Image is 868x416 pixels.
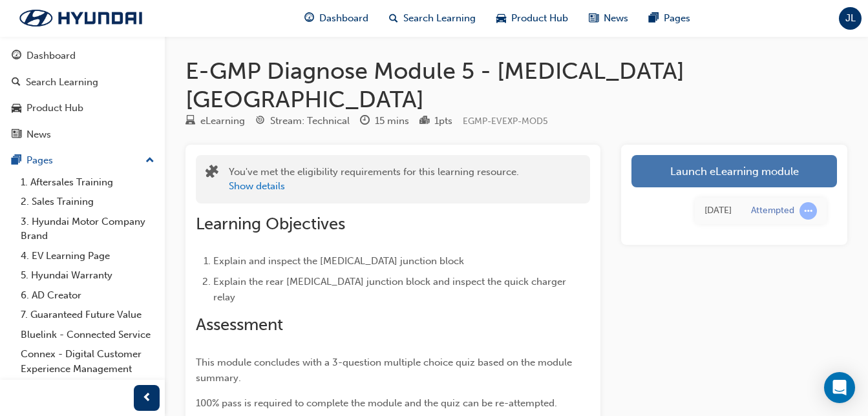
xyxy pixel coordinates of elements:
a: Search Learning [5,70,160,94]
span: Search Learning [403,11,476,26]
span: learningResourceType_ELEARNING-icon [185,116,195,127]
div: Attempted [751,205,794,217]
span: Product Hub [511,11,568,26]
a: News [5,123,160,147]
span: news-icon [589,10,598,26]
span: pages-icon [12,155,21,167]
span: news-icon [12,129,21,141]
span: pages-icon [649,10,659,26]
span: guage-icon [304,10,314,26]
div: Dashboard [26,48,76,63]
img: Trak [6,5,155,32]
button: Pages [5,149,160,172]
span: clock-icon [360,116,370,127]
div: Tue Aug 19 2025 16:10:21 GMT+1000 (Australian Eastern Standard Time) [704,203,732,218]
button: Show details [229,179,285,194]
span: Learning Objectives [196,214,345,234]
span: Dashboard [319,11,368,26]
div: Points [419,113,452,129]
div: News [26,127,51,142]
a: Bluelink - Connected Service [16,325,160,345]
a: 7. Guaranteed Future Value [16,305,160,325]
a: 4. EV Learning Page [16,246,160,266]
div: Product Hub [26,101,83,116]
span: prev-icon [142,390,152,406]
a: 3. Hyundai Motor Company Brand [16,212,160,246]
a: guage-iconDashboard [294,5,379,32]
span: up-icon [145,152,154,169]
div: Type [185,113,245,129]
h1: E-GMP Diagnose Module 5 - [MEDICAL_DATA][GEOGRAPHIC_DATA] [185,57,847,113]
span: 100% pass is required to complete the module and the quiz can be re-attempted. [196,397,557,409]
div: 15 mins [375,114,409,129]
a: Product Hub [5,96,160,120]
span: car-icon [12,103,21,114]
div: Search Learning [26,75,98,90]
a: Dashboard [5,44,160,68]
div: Stream: Technical [270,114,350,129]
button: DashboardSearch LearningProduct HubNews [5,41,160,149]
div: 1 pts [434,114,452,129]
a: Connex - Digital Customer Experience Management [16,344,160,379]
div: Pages [26,153,53,168]
button: JL [839,7,862,30]
span: Assessment [196,315,283,335]
span: This module concludes with a 3-question multiple choice quiz based on the module summary. [196,357,575,384]
a: 1. Aftersales Training [16,172,160,192]
span: Learning resource code [463,116,548,127]
span: Pages [664,11,690,26]
a: 5. Hyundai Warranty [16,265,160,286]
span: podium-icon [419,116,429,127]
span: guage-icon [12,50,21,62]
span: Explain the rear [MEDICAL_DATA] junction block and inspect the quick charger relay [213,276,569,303]
span: JL [845,11,856,26]
a: 6. AD Creator [16,286,160,306]
span: car-icon [496,10,506,26]
span: News [604,11,628,26]
a: 2. Sales Training [16,192,160,212]
span: learningRecordVerb_ATTEMPT-icon [799,202,817,220]
span: search-icon [12,77,21,88]
a: car-iconProduct Hub [486,5,578,32]
span: target-icon [255,116,265,127]
span: Explain and inspect the [MEDICAL_DATA] junction block [213,255,464,267]
div: Open Intercom Messenger [824,372,855,403]
div: eLearning [200,114,245,129]
div: You've met the eligibility requirements for this learning resource. [229,165,519,194]
div: Duration [360,113,409,129]
a: search-iconSearch Learning [379,5,486,32]
a: HyTRAK FAQ's - User Guide [16,379,160,399]
a: pages-iconPages [639,5,701,32]
a: news-iconNews [578,5,639,32]
div: Stream [255,113,350,129]
a: Launch eLearning module [631,155,837,187]
span: puzzle-icon [206,166,218,181]
span: search-icon [389,10,398,26]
